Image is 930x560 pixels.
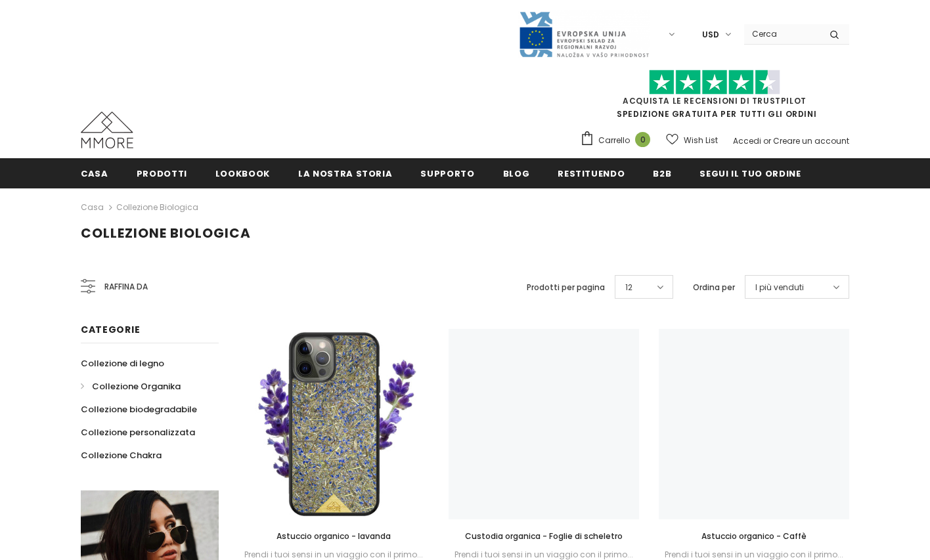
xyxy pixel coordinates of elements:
[81,421,195,444] a: Collezione personalizzata
[701,530,807,542] span: Astuccio organico - Caffè
[518,11,650,58] img: Javni Razpis
[81,352,164,375] a: Collezione di legno
[558,158,625,188] a: Restituendo
[449,529,639,544] a: Custodia organica - Foglie di scheletro
[684,134,718,147] span: Wish List
[733,135,761,146] a: Accedi
[298,167,392,180] span: La nostra storia
[238,529,429,544] a: Astuccio organico - lavanda
[503,158,530,188] a: Blog
[666,129,718,152] a: Wish List
[81,158,108,188] a: Casa
[693,281,735,294] label: Ordina per
[81,323,140,336] span: Categorie
[465,530,623,542] span: Custodia organica - Foglie di scheletro
[81,398,197,421] a: Collezione biodegradabile
[81,112,133,148] img: Casi MMORE
[558,167,625,180] span: Restituendo
[277,530,391,542] span: Astuccio organico - lavanda
[659,529,849,544] a: Astuccio organico - Caffè
[298,158,392,188] a: La nostra storia
[81,375,181,398] a: Collezione Organika
[215,167,270,180] span: Lookbook
[81,449,162,462] span: Collezione Chakra
[598,134,630,147] span: Carrello
[763,135,771,146] span: or
[653,158,671,188] a: B2B
[744,24,820,43] input: Search Site
[420,158,474,188] a: supporto
[699,167,801,180] span: Segui il tuo ordine
[649,70,780,95] img: Fidati di Pilot Stars
[81,200,104,215] a: Casa
[635,132,650,147] span: 0
[81,403,197,416] span: Collezione biodegradabile
[215,158,270,188] a: Lookbook
[702,28,719,41] span: USD
[755,281,804,294] span: I più venduti
[81,167,108,180] span: Casa
[625,281,632,294] span: 12
[81,444,162,467] a: Collezione Chakra
[699,158,801,188] a: Segui il tuo ordine
[81,224,251,242] span: Collezione biologica
[527,281,605,294] label: Prodotti per pagina
[137,167,187,180] span: Prodotti
[81,426,195,439] span: Collezione personalizzata
[580,75,849,119] span: SPEDIZIONE GRATUITA PER TUTTI GLI ORDINI
[518,28,650,39] a: Javni Razpis
[653,167,671,180] span: B2B
[137,158,187,188] a: Prodotti
[420,167,474,180] span: supporto
[81,357,164,370] span: Collezione di legno
[503,167,530,180] span: Blog
[773,135,849,146] a: Creare un account
[623,95,807,106] a: Acquista le recensioni di TrustPilot
[104,280,148,294] span: Raffina da
[580,131,657,150] a: Carrello 0
[92,380,181,393] span: Collezione Organika
[116,202,198,213] a: Collezione biologica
